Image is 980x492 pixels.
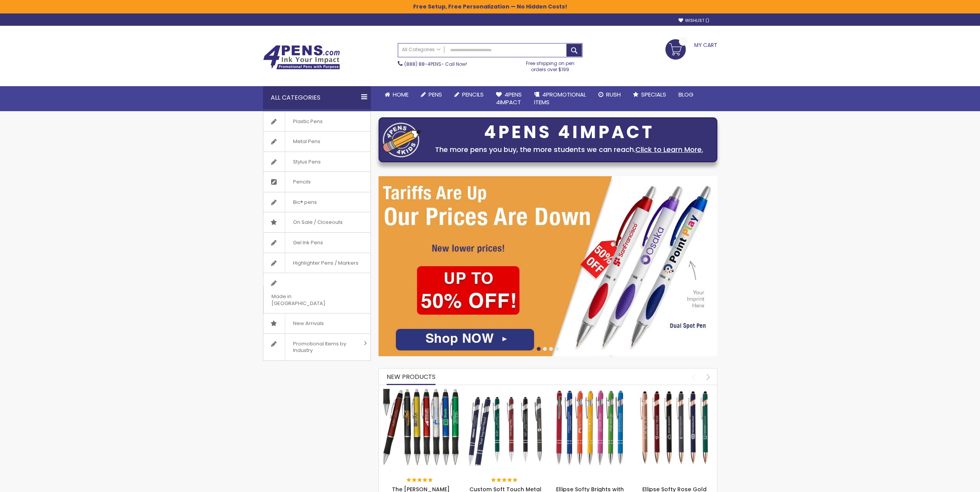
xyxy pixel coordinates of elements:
[552,389,629,466] img: Ellipse Softy Brights with Stylus Pen - Laser
[263,287,351,313] span: Made in [GEOGRAPHIC_DATA]
[383,122,421,157] img: four_pen_logo.png
[627,86,672,103] a: Specials
[415,86,448,103] a: Pens
[285,152,328,172] span: Stylus Pens
[263,314,370,334] a: New Arrivals
[425,144,713,155] div: The more pens you buy, the more students we can reach.
[285,314,332,334] span: New Arrivals
[672,86,700,103] a: Blog
[518,57,583,73] div: Free shipping on pen orders over $199
[425,124,713,140] div: 4PENS 4IMPACT
[592,86,627,103] a: Rush
[402,47,441,53] span: All Categories
[407,478,434,483] div: 100%
[263,45,340,70] img: 4Pens Custom Pens and Promotional Products
[285,172,318,192] span: Pencils
[379,176,717,356] img: /cheap-promotional-products.html
[534,90,586,106] span: 4PROMOTIONAL ITEMS
[467,389,544,466] img: Custom Soft Touch Metal Pen - Stylus Top
[678,18,709,23] a: Wishlist
[285,132,328,152] span: Metal Pens
[263,192,370,212] a: Bic® pens
[528,86,592,111] a: 4PROMOTIONALITEMS
[387,372,436,381] span: New Products
[636,389,713,395] a: Ellipse Softy Rose Gold Classic with Stylus Pen - Silver Laser
[263,273,370,313] a: Made in [GEOGRAPHIC_DATA]
[552,389,629,395] a: Ellipse Softy Brights with Stylus Pen - Laser
[285,233,331,253] span: Gel Ink Pens
[491,478,518,483] div: 100%
[635,145,703,154] a: Click to Learn More.
[263,152,370,172] a: Stylus Pens
[263,172,370,192] a: Pencils
[263,86,371,109] div: All Categories
[490,86,528,111] a: 4Pens4impact
[641,90,666,98] span: Specials
[285,212,350,232] span: On Sale / Closeouts
[285,253,366,273] span: Highlighter Pens / Markers
[702,370,715,384] div: next
[263,212,370,232] a: On Sale / Closeouts
[263,233,370,253] a: Gel Ink Pens
[404,61,467,67] span: - Call Now!
[496,90,522,106] span: 4Pens 4impact
[687,370,700,384] div: prev
[448,86,490,103] a: Pencils
[263,334,370,360] a: Promotional Items by Industry
[678,90,694,98] span: Blog
[263,112,370,132] a: Plastic Pens
[429,90,442,98] span: Pens
[383,389,460,395] a: The Barton Custom Pens Special Offer
[606,90,621,98] span: Rush
[393,90,409,98] span: Home
[285,334,361,360] span: Promotional Items by Industry
[263,132,370,152] a: Metal Pens
[462,90,484,98] span: Pencils
[636,389,713,466] img: Ellipse Softy Rose Gold Classic with Stylus Pen - Silver Laser
[467,389,544,395] a: Custom Soft Touch Metal Pen - Stylus Top
[383,389,460,466] img: The Barton Custom Pens Special Offer
[379,86,415,103] a: Home
[263,253,370,273] a: Highlighter Pens / Markers
[404,61,441,67] a: (888) 88-4PENS
[285,192,325,212] span: Bic® pens
[285,112,330,132] span: Plastic Pens
[398,43,444,56] a: All Categories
